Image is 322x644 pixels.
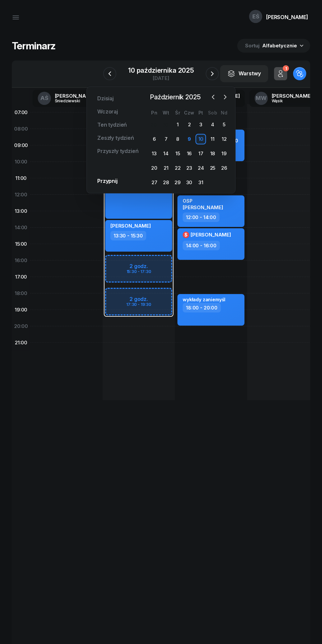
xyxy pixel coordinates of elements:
[12,154,30,170] div: 10:00
[163,122,169,128] div: 30
[161,177,171,188] div: 28
[149,177,160,188] div: 27
[191,232,231,238] span: [PERSON_NAME]
[12,137,30,154] div: 09:00
[183,303,221,312] div: 18:00 - 20:00
[12,186,30,203] div: 12:00
[183,198,223,204] div: OSP
[245,41,261,50] span: Sortuj
[160,110,172,115] div: Wt
[207,163,218,173] div: 25
[252,14,259,19] span: EŚ
[55,99,86,103] div: Śniedziewski
[92,92,119,105] a: Dzisiaj
[183,212,219,222] div: 12:00 - 14:00
[207,119,218,130] div: 4
[12,285,30,302] div: 18:00
[172,148,183,159] div: 15
[237,39,310,53] button: Sortuj Alfabetycznie
[147,92,203,102] span: Październik 2025
[272,93,312,98] div: [PERSON_NAME]
[184,148,195,159] div: 16
[249,90,317,107] a: MW[PERSON_NAME]Wąsik
[184,163,195,173] div: 23
[55,93,95,98] div: [PERSON_NAME]
[12,40,56,52] h1: Terminarz
[149,148,160,159] div: 13
[195,177,206,188] div: 31
[12,269,30,285] div: 17:00
[33,90,101,107] a: AŚ[PERSON_NAME]Śniedziewski
[183,297,225,302] div: wykłady zaniemyśl
[183,204,223,211] span: [PERSON_NAME]
[172,134,183,144] div: 8
[92,132,139,145] a: Zeszły tydzień
[92,105,123,118] a: Wczoraj
[12,170,30,186] div: 11:00
[172,119,183,130] div: 1
[283,65,289,72] div: 1
[172,177,183,188] div: 29
[266,14,308,20] div: [PERSON_NAME]
[161,148,171,159] div: 14
[219,148,229,159] div: 19
[272,99,303,103] div: Wąsik
[195,163,206,173] div: 24
[12,121,30,137] div: 08:00
[219,119,229,130] div: 5
[227,69,261,78] div: Warstwy
[172,163,183,173] div: 22
[195,119,206,130] div: 3
[161,163,171,173] div: 21
[184,177,195,188] div: 30
[256,95,267,101] span: MW
[149,110,160,115] div: Pn
[92,145,144,158] a: Przyszły tydzień
[207,110,218,115] div: Sob
[195,148,206,159] div: 17
[151,122,157,128] div: 29
[219,134,229,144] div: 12
[195,110,207,115] div: Pt
[12,219,30,236] div: 14:00
[218,110,230,115] div: Nd
[12,236,30,252] div: 15:00
[184,134,195,144] div: 9
[207,134,218,144] div: 11
[149,134,160,144] div: 6
[40,95,48,101] span: AŚ
[110,223,151,229] span: [PERSON_NAME]
[207,148,218,159] div: 18
[161,134,171,144] div: 7
[220,65,268,82] button: Warstwy
[110,231,146,240] div: 13:30 - 15:30
[12,203,30,219] div: 13:00
[12,318,30,334] div: 20:00
[92,118,132,132] a: Ten tydzień
[183,241,220,250] div: 14:00 - 16:00
[184,119,195,130] div: 2
[149,163,160,173] div: 20
[12,104,30,121] div: 07:00
[12,252,30,269] div: 16:00
[128,67,194,74] div: 10 października 2025
[219,163,229,173] div: 26
[92,175,123,188] a: Przypnij
[128,76,194,81] div: [DATE]
[195,134,206,144] div: 10
[12,334,30,351] div: 21:00
[172,110,183,115] div: Śr
[262,42,297,49] span: Alfabetycznie
[183,110,195,115] div: Czw
[184,233,188,237] span: $
[12,302,30,318] div: 19:00
[274,67,287,80] button: 1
